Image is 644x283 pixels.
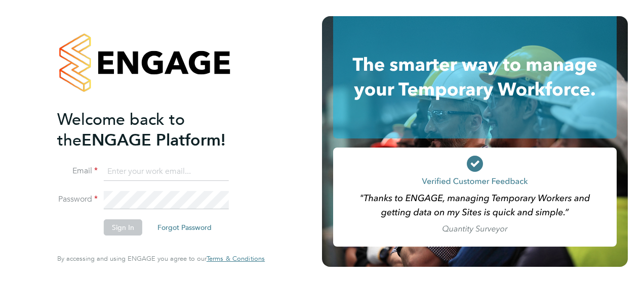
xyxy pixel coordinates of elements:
input: Enter your work email... [104,163,229,181]
span: By accessing and using ENGAGE you agree to our [57,254,265,263]
span: Terms & Conditions [207,254,265,263]
h2: ENGAGE Platform! [57,109,255,151]
label: Email [57,166,98,176]
button: Forgot Password [149,219,220,235]
span: Welcome back to the [57,110,185,150]
a: Terms & Conditions [207,255,265,263]
label: Password [57,194,98,205]
button: Sign In [104,219,142,235]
